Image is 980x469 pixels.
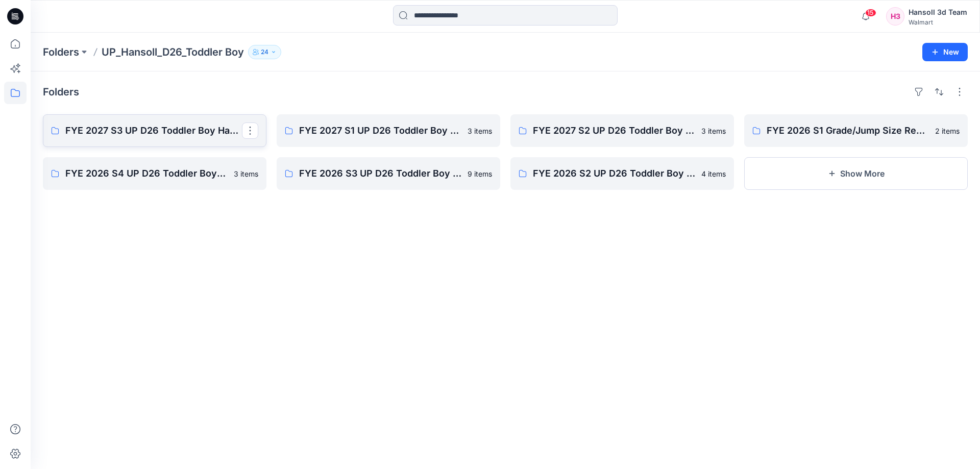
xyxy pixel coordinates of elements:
p: 3 items [701,126,726,136]
a: FYE 2026 S4 UP D26 Toddler Boy - Hansoll3 items [43,157,266,190]
button: New [922,43,968,61]
button: Show More [744,157,968,190]
p: FYE 2026 S2 UP D26 Toddler Boy - Hansoll [533,166,695,181]
p: FYE 2027 S1 UP D26 Toddler Boy [PERSON_NAME] [299,124,461,138]
p: UP_Hansoll_D26_Toddler Boy [102,45,244,59]
div: H3 [886,7,904,26]
h4: Folders [43,86,79,98]
p: FYE 2026 S3 UP D26 Toddler Boy - Hansoll [299,166,461,181]
p: 24 [261,46,268,58]
a: FYE 2026 S1 Grade/Jump Size Review2 items [744,114,968,147]
p: FYE 2026 S4 UP D26 Toddler Boy - Hansoll [65,166,228,181]
a: FYE 2027 S2 UP D26 Toddler Boy [PERSON_NAME]3 items [510,114,734,147]
a: FYE 2027 S3 UP D26 Toddler Boy Hansoll [43,114,266,147]
p: FYE 2027 S3 UP D26 Toddler Boy Hansoll [65,124,242,138]
div: Hansoll 3d Team [909,6,967,18]
a: Folders [43,45,79,59]
a: FYE 2027 S1 UP D26 Toddler Boy [PERSON_NAME]3 items [277,114,500,147]
p: 2 items [935,126,960,136]
a: FYE 2026 S2 UP D26 Toddler Boy - Hansoll4 items [510,157,734,190]
p: FYE 2027 S2 UP D26 Toddler Boy [PERSON_NAME] [533,124,695,138]
a: FYE 2026 S3 UP D26 Toddler Boy - Hansoll9 items [277,157,500,190]
p: FYE 2026 S1 Grade/Jump Size Review [767,124,929,138]
p: 9 items [468,168,492,179]
button: 24 [248,45,281,59]
p: 3 items [234,168,258,179]
p: 3 items [468,126,492,136]
p: 4 items [701,168,726,179]
div: Walmart [909,18,967,26]
span: 15 [865,9,876,17]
